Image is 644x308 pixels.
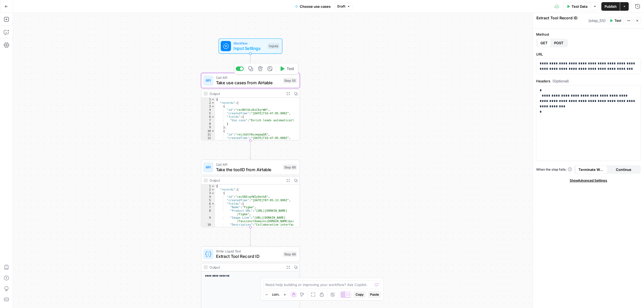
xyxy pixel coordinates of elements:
div: Call APITake the toolID from AirtableStep 68Output{ "records":[ { "id":"rec5NIcgYWIyOeth8", "crea... [201,160,300,227]
button: Draft [335,3,353,10]
span: Show Advanced Settings [570,178,607,183]
g: Edge from start to step_55 [250,54,251,72]
span: POST [554,40,563,46]
div: 11 [201,133,215,136]
span: Take the toolID from Airtable [216,166,280,173]
div: 8 [201,209,215,216]
span: Call API [216,75,280,80]
button: POST [551,39,567,47]
button: Test [277,65,297,73]
button: Continue [608,165,640,174]
div: 2 [201,101,215,105]
span: Terminate Workflow [579,167,604,172]
span: Paste [370,292,379,297]
g: Edge from step_68 to step_69 [250,228,251,246]
div: Output [210,91,282,96]
div: 1 [201,185,215,188]
span: Continue [616,167,631,172]
div: 5 [201,199,215,202]
span: Copy [356,292,364,297]
div: Inputs [268,43,279,49]
div: 12 [201,136,215,140]
g: Edge from step_55 to step_68 [250,141,251,159]
a: When the step fails: [536,167,572,172]
div: Output [210,265,282,270]
div: 9 [201,216,215,223]
label: URL [536,52,641,57]
span: Input Settings [233,45,265,52]
span: Publish [605,4,617,9]
span: Toggle code folding, rows 1 through 74 [211,98,215,101]
span: 119% [272,292,279,297]
div: 6 [201,115,215,119]
button: Choose use cases [292,2,334,11]
div: 4 [201,108,215,112]
span: Test [287,66,294,71]
span: Draft [337,4,345,9]
button: Test Data [563,2,591,11]
span: Toggle code folding, rows 3 through 9 [211,105,215,108]
span: Take use cases from Airtable [216,80,280,86]
label: Method [536,32,641,37]
div: Output [210,178,282,183]
span: ( step_55 ) [588,18,606,23]
div: 9 [201,126,215,129]
div: WorkflowInput SettingsInputs [201,38,300,54]
div: 6 [201,202,215,206]
div: 7 [201,119,215,122]
span: Toggle code folding, rows 2 through 23 [211,188,215,192]
span: Toggle code folding, rows 3 through 22 [211,192,215,195]
div: Call APITake use cases from AirtableStep 55TestOutput{ "records":[ { "id":"recNVlULzDzC6yrWH", "c... [201,73,300,141]
label: Headers [536,78,641,84]
button: Publish [601,2,620,11]
button: Copy [353,291,366,298]
span: Extract Tool Record ID [216,253,280,259]
div: 3 [201,105,215,108]
span: Test [614,18,621,23]
button: Test [607,17,624,24]
div: Step 69 [283,251,297,257]
div: 7 [201,206,215,209]
span: Workflow [233,41,265,46]
button: Paste [368,291,381,298]
span: Toggle code folding, rows 6 through 8 [211,115,215,119]
span: Toggle code folding, rows 2 through 73 [211,101,215,105]
textarea: Take use cases from Airtable [536,15,587,26]
div: Step 55 [283,78,297,83]
span: Test Data [572,4,587,9]
span: (Optional) [552,78,569,84]
span: Toggle code folding, rows 13 through 15 [211,140,215,143]
div: 2 [201,188,215,192]
span: Toggle code folding, rows 1 through 24 [211,185,215,188]
div: 3 [201,192,215,195]
span: Choose use cases [300,4,331,9]
span: Toggle code folding, rows 6 through 21 [211,202,215,206]
div: 13 [201,140,215,143]
div: 10 [201,129,215,133]
span: GET [540,40,548,46]
div: Step 68 [283,164,297,170]
div: 1 [201,98,215,101]
div: 4 [201,195,215,199]
span: Write Liquid Text [216,249,280,254]
div: 8 [201,122,215,126]
span: Call API [216,162,280,167]
span: Toggle code folding, rows 10 through 16 [211,129,215,133]
div: 5 [201,112,215,115]
div: 10 [201,223,215,230]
